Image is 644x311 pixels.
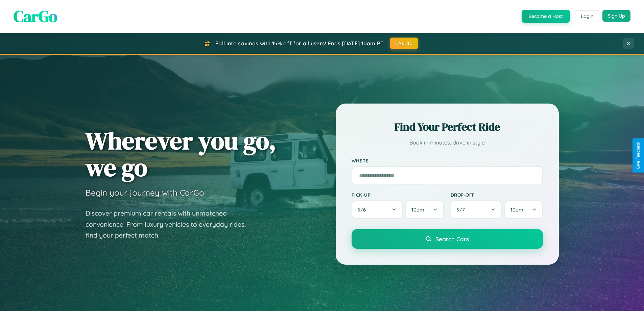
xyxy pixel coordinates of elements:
h1: Wherever you go, we go [86,127,276,181]
label: Where [352,158,543,163]
button: FALL15 [390,38,418,49]
button: Login [575,10,599,22]
button: Search Cars [352,229,543,249]
button: Become a Host [522,10,570,23]
p: Book in minutes, drive in style [352,138,543,148]
div: Give Feedback [636,142,641,169]
span: 9 / 6 [358,206,369,213]
span: CarGo [14,5,57,27]
button: Sign Up [602,10,630,22]
span: Fall into savings with 15% off for all users! Ends [DATE] 10am PT. [215,40,385,47]
p: Discover premium car rentals with unmatched convenience. From luxury vehicles to everyday rides, ... [86,208,255,241]
h3: Begin your journey with CarGo [86,187,204,198]
span: Search Cars [435,235,469,243]
label: Drop-off [451,192,543,198]
button: 9/6 [352,200,403,219]
span: 10am [411,206,424,213]
button: 10am [504,200,543,219]
button: 9/7 [451,200,502,219]
span: 10am [510,206,523,213]
button: 10am [405,200,444,219]
label: Pick-up [352,192,444,198]
h2: Find Your Perfect Ride [352,119,543,134]
span: 9 / 7 [457,206,468,213]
